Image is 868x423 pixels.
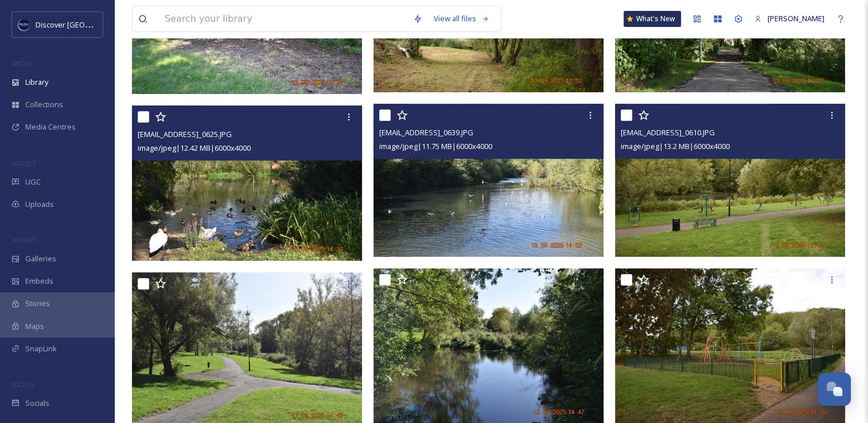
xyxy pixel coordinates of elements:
span: Galleries [25,253,56,264]
a: [PERSON_NAME] [749,7,830,30]
img: ext_1757786644.761892_SwanhavenPark@gmail.com-DSC_0625.JPG [132,105,365,261]
span: Library [25,77,48,88]
span: Media Centres [25,122,76,132]
span: Maps [25,321,44,332]
input: Search your library [159,6,407,32]
a: What's New [624,11,681,27]
span: UGC [25,177,41,187]
span: WIDGETS [11,236,38,244]
span: Discover [GEOGRAPHIC_DATA] [36,19,140,30]
button: Open Chat [818,373,851,406]
a: View all files [428,7,495,30]
img: Untitled%20design%20%282%29.png [18,19,30,30]
span: Socials [25,398,49,409]
span: image/jpeg | 11.75 MB | 6000 x 4000 [379,141,492,151]
span: [EMAIL_ADDRESS]_0625.JPG [138,129,232,139]
span: SnapLink [25,343,57,354]
span: MEDIA [11,59,32,68]
span: COLLECT [11,159,36,167]
span: [EMAIL_ADDRESS]_0610.JPG [621,127,715,138]
span: Embeds [25,276,53,287]
span: Uploads [25,199,54,210]
span: Stories [25,298,50,309]
span: Collections [25,99,63,110]
img: ext_1757786470.526337_SwanhavenPark@gmail.com-DSC_0610.JPG [615,103,845,257]
span: [EMAIL_ADDRESS]_0639.JPG [379,127,473,138]
span: [PERSON_NAME] [768,13,824,23]
img: ext_1757786473.246715_SwanhavenPark@gmail.com-DSC_0639.JPG [373,103,604,257]
span: image/jpeg | 13.2 MB | 6000 x 4000 [621,141,730,151]
span: SOCIALS [11,380,34,389]
span: image/jpeg | 12.42 MB | 6000 x 4000 [138,143,251,153]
